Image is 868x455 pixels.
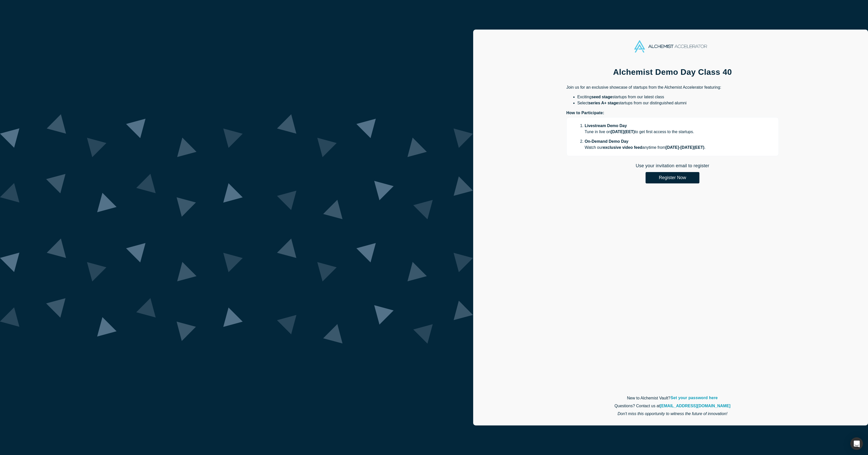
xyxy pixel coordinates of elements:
[566,403,779,409] p: Questions? Contact us at
[618,412,727,416] em: Don't miss this opportunity to witness the future of innovation!
[566,67,779,77] h1: Alchemist Demo Day Class 40
[566,163,779,169] h2: Use your invitation email to register
[585,145,764,151] p: Watch our anytime from .
[566,84,779,156] div: Join us for an exclusive showcase of startups from the Alchemist Accelerator featuring:
[566,111,604,115] strong: How to Participate:
[666,145,704,150] strong: [DATE] - [DATE] ( EET )
[566,395,779,401] p: New to Alchemist Vault?
[603,145,642,150] strong: exclusive video feed
[611,130,635,134] strong: [DATE] ( EET )
[588,101,618,105] strong: series A+ stage
[646,172,699,183] button: Register Now
[577,100,779,106] li: Select startups from our distinguished alumni
[585,139,628,143] strong: On-Demand Demo Day
[577,94,779,100] li: Exciting startups from our latest class
[660,404,730,408] a: [EMAIL_ADDRESS][DOMAIN_NAME]
[670,395,718,401] a: Set your password here
[591,95,612,99] strong: seed stage
[585,129,764,135] p: Tune in live on to get first access to the startups.
[634,40,707,53] img: Alchemist Accelerator Logo
[585,124,627,128] strong: Livestream Demo Day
